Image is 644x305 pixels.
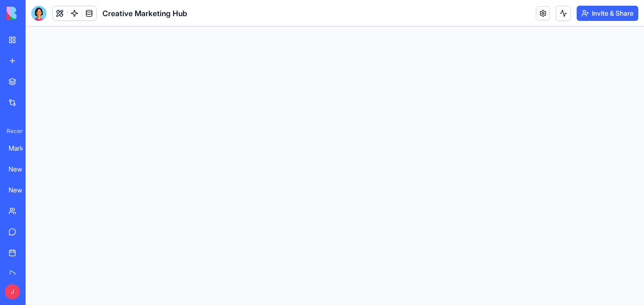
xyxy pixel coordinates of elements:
span: Creative Marketing Hub [102,8,187,19]
a: New App [3,160,41,179]
span: Recent [3,127,23,135]
img: logo [7,7,65,20]
div: New App [9,185,35,195]
div: New App [9,164,35,174]
span: J [5,284,20,299]
a: Marketing Budget Planner & Calendar [3,139,41,158]
a: New App [3,181,41,200]
div: Marketing Budget Planner & Calendar [9,143,35,153]
button: Invite & Share [577,6,638,21]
